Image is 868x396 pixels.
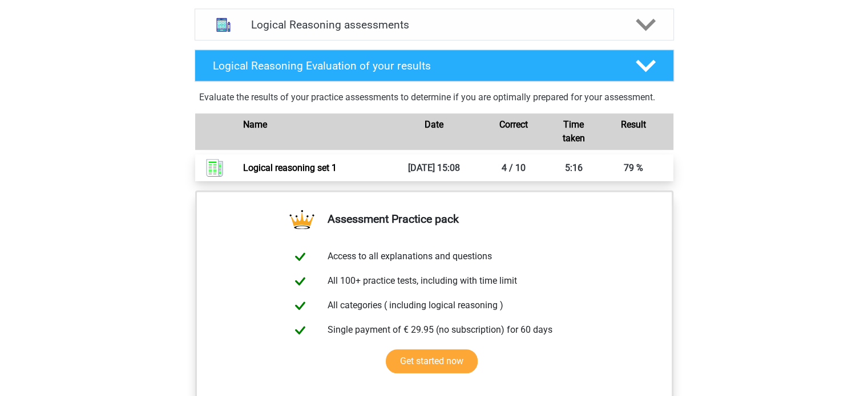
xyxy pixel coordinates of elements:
a: Logical Reasoning Evaluation of your results [190,50,679,81]
div: Result [594,118,673,145]
div: Name [235,118,394,145]
a: Logical reasoning set 1 [243,162,337,173]
a: Get started now [386,349,478,373]
div: Correct [474,118,554,145]
div: Date [394,118,474,145]
div: Time taken [554,118,594,145]
h4: Logical Reasoning Evaluation of your results [213,59,617,72]
img: logical reasoning assessments [209,10,238,39]
p: Evaluate the results of your practice assessments to determine if you are optimally prepared for ... [199,91,669,104]
h4: Logical Reasoning assessments [251,18,617,31]
a: assessments Logical Reasoning assessments [190,9,679,40]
